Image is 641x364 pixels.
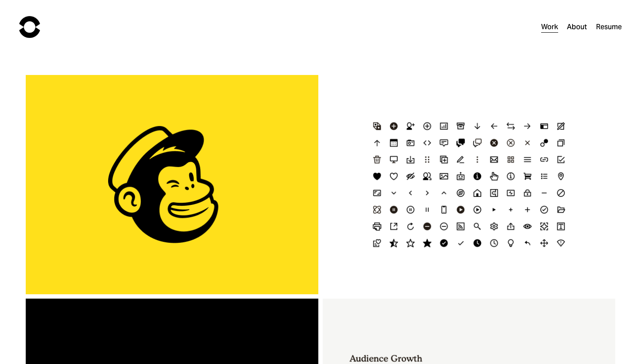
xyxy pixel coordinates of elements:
[596,20,622,33] a: Resume
[567,20,587,33] a: About
[26,75,318,294] a: 1 Click Automations
[19,16,40,38] img: Chad Urbanick
[541,20,558,33] a: Work
[323,75,615,294] a: Mailchimp Icon Refresh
